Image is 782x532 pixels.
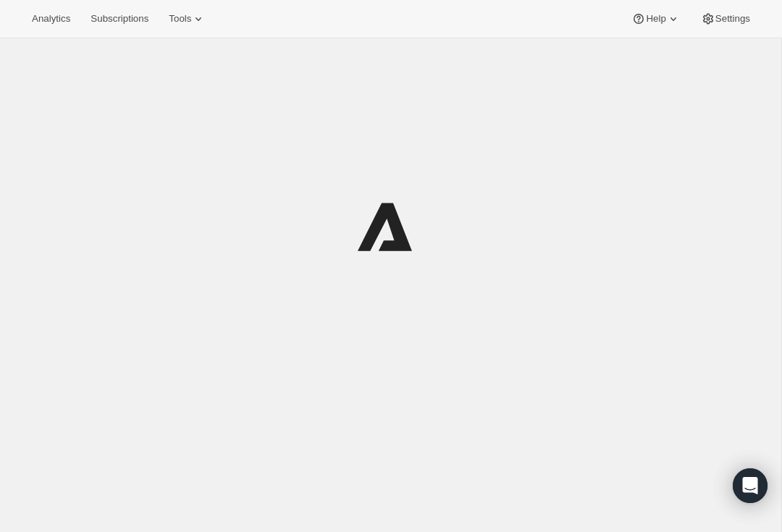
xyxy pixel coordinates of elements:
span: Settings [715,13,750,25]
button: Help [623,9,689,29]
button: Subscriptions [82,9,157,29]
button: Tools [160,9,214,29]
span: Help [646,13,665,25]
span: Subscriptions [91,13,148,25]
span: Analytics [32,13,70,25]
span: Tools [169,13,191,25]
button: Settings [692,9,759,29]
div: Open Intercom Messenger [733,468,768,503]
button: Analytics [23,9,79,29]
